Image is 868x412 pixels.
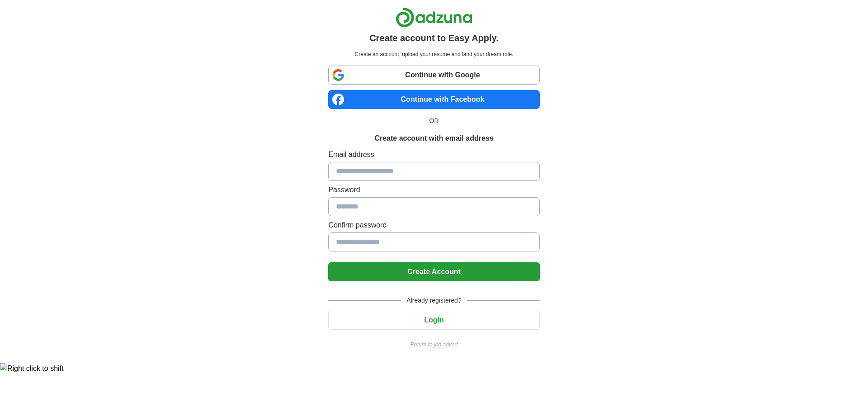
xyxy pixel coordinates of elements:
[424,116,444,126] span: OR
[328,220,539,231] label: Confirm password
[401,296,467,305] span: Already registered?
[328,185,539,195] label: Password
[369,31,499,45] h1: Create account to Easy Apply.
[328,90,539,109] a: Continue with Facebook
[374,133,493,144] h1: Create account with email address
[328,262,539,281] button: Create Account
[330,50,538,58] p: Create an account, upload your resume and land your dream role.
[328,66,539,85] a: Continue with Google
[396,7,472,28] img: Adzuna logo
[328,149,539,160] label: Email address
[328,341,539,349] a: Return to job advert
[328,311,539,330] button: Login
[328,316,539,324] a: Login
